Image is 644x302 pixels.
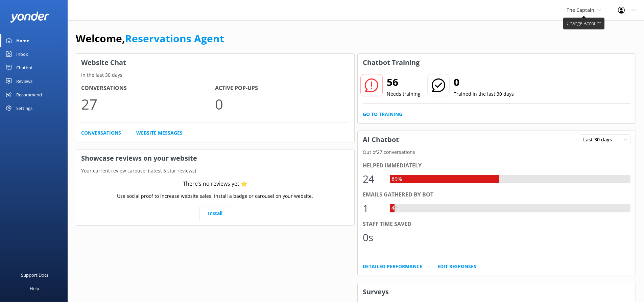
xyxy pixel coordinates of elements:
[117,192,313,200] p: Use social proof to increase website sales. Install a badge or carousel on your website.
[363,229,383,246] div: 0s
[16,47,28,61] div: Inbox
[76,149,354,167] h3: Showcase reviews on your website
[363,200,383,216] div: 1
[454,90,514,98] p: Trained in the last 30 days
[10,11,49,23] img: yonder-white-logo.png
[215,93,349,115] p: 0
[81,84,215,93] h4: Conversations
[437,263,476,270] a: Edit Responses
[583,136,616,143] span: Last 30 days
[363,190,631,199] div: Emails gathered by bot
[363,263,422,270] a: Detailed Performance
[567,7,594,13] span: The Captain
[16,101,32,115] div: Settings
[387,74,421,90] h2: 56
[358,148,636,156] p: Out of 27 conversations
[76,54,354,71] h3: Website Chat
[16,61,33,74] div: Chatbot
[21,268,48,282] div: Support Docs
[125,31,224,45] a: Reservations Agent
[215,84,349,93] h4: Active Pop-ups
[76,71,354,79] p: In the last 30 days
[81,129,121,137] a: Conversations
[363,161,631,170] div: Helped immediately
[363,220,631,229] div: Staff time saved
[81,93,215,115] p: 27
[76,167,354,175] p: Your current review carousel (latest 5 star reviews)
[16,88,42,101] div: Recommend
[16,34,29,47] div: Home
[199,207,231,220] a: Install
[76,30,224,47] h1: Welcome,
[363,171,383,187] div: 24
[30,282,39,295] div: Help
[390,204,401,213] div: 4%
[390,175,404,184] div: 89%
[454,74,514,90] h2: 0
[183,180,247,188] div: There’s no reviews yet ⭐
[358,54,425,71] h3: Chatbot Training
[387,90,421,98] p: Needs training
[358,131,404,148] h3: AI Chatbot
[16,74,32,88] div: Reviews
[136,129,183,137] a: Website Messages
[363,111,402,118] a: Go to Training
[358,283,636,301] h3: Surveys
